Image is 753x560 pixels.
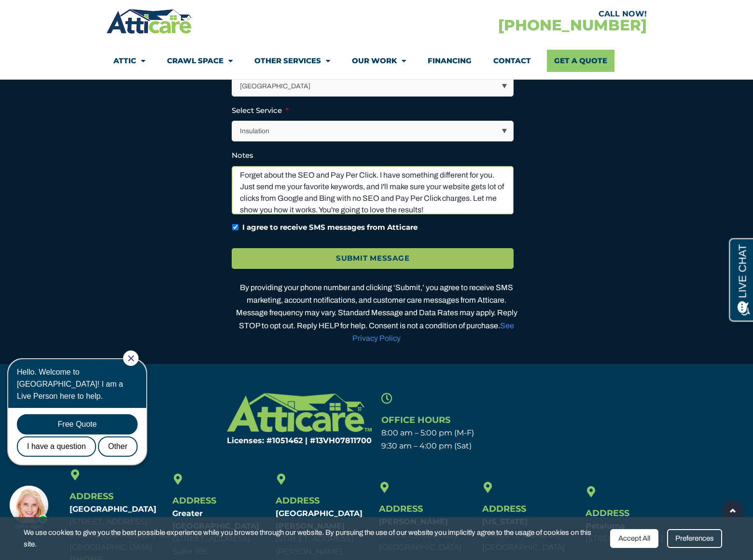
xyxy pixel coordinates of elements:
a: See Privacy Policy [352,322,514,342]
b: Greater [GEOGRAPHIC_DATA] [172,509,259,531]
p: [STREET_ADDRESS] [GEOGRAPHIC_DATA] [379,516,477,554]
div: CALL NOW! [376,10,647,18]
div: Accept All [610,529,658,548]
span: We use cookies to give you the best possible experience while you browse through our website. By ... [24,527,603,550]
span: Address [172,495,216,506]
a: Other Services [254,50,330,72]
iframe: Chat Invitation [5,350,159,531]
nav: Menu [113,50,640,72]
input: Submit Message [232,248,514,269]
span: Address [586,508,629,518]
label: Notes [232,151,253,160]
b: [GEOGRAPHIC_DATA][PERSON_NAME] [276,509,363,531]
a: Financing [428,50,472,72]
span: Address [379,504,423,514]
a: Get A Quote [547,50,614,72]
span: Opens a chat window [24,8,78,20]
div: By providing your phone number and clicking ‘Submit,’ you agree to receive SMS marketing, account... [232,281,521,345]
span: Address [276,495,320,506]
label: Select Service [232,106,289,115]
a: Attic [113,50,145,72]
span: Office Hours [381,415,450,425]
label: I agree to receive SMS messages from Atticare [242,222,418,233]
a: Contact [493,50,531,72]
div: Preferences [667,529,722,548]
p: 8:00 am – 5:00 pm (M-F) 9:30 am – 4:00 pm (Sat) [381,427,555,452]
h6: Licenses: #1051462 | #13VH078117​00 [199,437,372,445]
a: Crawl Space [167,50,233,72]
a: Our Work [352,50,406,72]
p: [STREET_ADDRESS] [GEOGRAPHIC_DATA] [482,516,581,554]
span: Address [482,504,526,514]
